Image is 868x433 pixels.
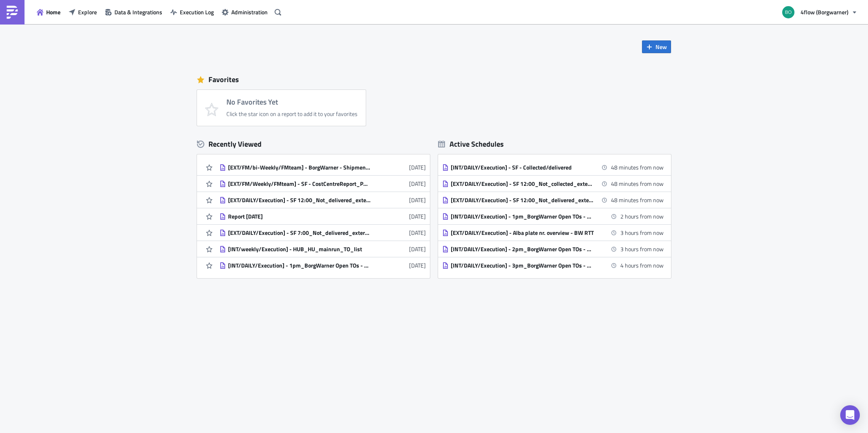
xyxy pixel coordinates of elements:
div: [INT/DAILY/Execution] - 3pm_BorgWarner Open TOs - 2 days check [451,262,594,269]
time: 2025-10-02 12:00 [611,196,664,204]
div: [INT/DAILY/Execution] - 2pm_BorgWarner Open TOs - 2 days check [451,246,594,253]
time: 2025-09-26T08:13:13Z [409,163,426,172]
time: 2025-10-02 12:00 [611,179,664,188]
div: [EXT/DAILY/Execution] - Alba plate nr. overview - BW RTT [451,229,594,237]
div: [EXT/FM/Weekly/FMteam] - SF - CostCentreReport_PBLO [228,180,371,187]
span: Home [46,8,60,16]
div: [EXT/DAILY/Execution] - SF 12:00_Not_delivered_external sending to carrier [228,196,371,204]
a: [EXT/DAILY/Execution] - SF 12:00_Not_collected_external sending to carrier48 minutes from now [442,176,664,192]
span: New [655,42,667,51]
span: Administration [231,8,268,16]
h4: No Favorites Yet [226,98,358,106]
button: Administration [218,6,272,18]
div: Favorites [197,74,671,86]
a: [EXT/DAILY/Execution] - SF 12:00_Not_delivered_external sending to carrier[DATE] [219,192,426,208]
button: Data & Integrations [101,6,166,18]
a: [INT/weekly/Execution] - HUB_HU_mainrun_TO_list[DATE] [219,241,426,257]
div: [EXT/DAILY/Execution] - SF 12:00_Not_delivered_external sending to carrier [451,196,594,204]
time: 2025-09-12T12:17:50Z [409,245,426,253]
time: 2025-10-02 13:30 [620,212,664,221]
button: Execution Log [166,6,218,18]
time: 2025-09-23T13:23:07Z [409,179,426,188]
a: [INT/DAILY/Execution] - 2pm_BorgWarner Open TOs - 2 days check3 hours from now [442,241,664,257]
span: Data & Integrations [114,8,162,16]
button: 4flow (Borgwarner) [777,3,862,21]
span: Execution Log [180,8,214,16]
img: Avatar [781,5,795,19]
a: [EXT/DAILY/Execution] - Alba plate nr. overview - BW RTT3 hours from now [442,225,664,241]
button: Home [33,6,65,18]
time: 2025-09-12T12:17:33Z [409,261,426,270]
div: [EXT/DAILY/Execution] - SF 7:00_Not_delivered_external sending to carrier [228,229,371,237]
div: [EXT/DAILY/Execution] - SF 12:00_Not_collected_external sending to carrier [451,180,594,187]
div: Active Schedules [438,139,504,149]
time: 2025-10-02 14:30 [620,245,664,253]
time: 2025-09-22T08:11:41Z [409,196,426,204]
button: Explore [65,6,101,18]
a: [INT/DAILY/Execution] - 1pm_BorgWarner Open TOs - 2 days check[DATE] [219,257,426,273]
time: 2025-10-02 15:30 [620,261,664,270]
a: [EXT/FM/bi-Weekly/FMteam] - BorgWarner - Shipments with no billing run[DATE] [219,159,426,175]
a: [INT/DAILY/Execution] - 3pm_BorgWarner Open TOs - 2 days check4 hours from now [442,257,664,273]
button: New [642,40,671,53]
div: [INT/DAILY/Execution] - SF - Collected/delivered [451,164,594,171]
a: [EXT/DAILY/Execution] - SF 12:00_Not_delivered_external sending to carrier48 minutes from now [442,192,664,208]
a: [INT/DAILY/Execution] - 1pm_BorgWarner Open TOs - 2 days check2 hours from now [442,208,664,224]
time: 2025-10-02 12:00 [611,163,664,172]
a: [EXT/DAILY/Execution] - SF 7:00_Not_delivered_external sending to carrier[DATE] [219,225,426,241]
div: Recently Viewed [197,138,430,150]
a: Report [DATE][DATE] [219,208,426,224]
time: 2025-09-22T08:11:18Z [409,212,426,221]
div: Report [DATE] [228,213,371,220]
div: [INT/DAILY/Execution] - 1pm_BorgWarner Open TOs - 2 days check [228,262,371,269]
a: [INT/DAILY/Execution] - SF - Collected/delivered48 minutes from now [442,159,664,175]
time: 2025-09-15T06:22:49Z [409,228,426,237]
div: Open Intercom Messenger [840,405,860,425]
div: [EXT/FM/bi-Weekly/FMteam] - BorgWarner - Shipments with no billing run [228,164,371,171]
span: 4flow (Borgwarner) [801,8,848,16]
div: Click the star icon on a report to add it to your favorites [226,110,358,118]
div: [INT/DAILY/Execution] - 1pm_BorgWarner Open TOs - 2 days check [451,213,594,220]
a: [EXT/FM/Weekly/FMteam] - SF - CostCentreReport_PBLO[DATE] [219,176,426,192]
time: 2025-10-02 14:00 [620,228,664,237]
span: Explore [78,8,97,16]
div: [INT/weekly/Execution] - HUB_HU_mainrun_TO_list [228,246,371,253]
img: PushMetrics [6,6,19,19]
